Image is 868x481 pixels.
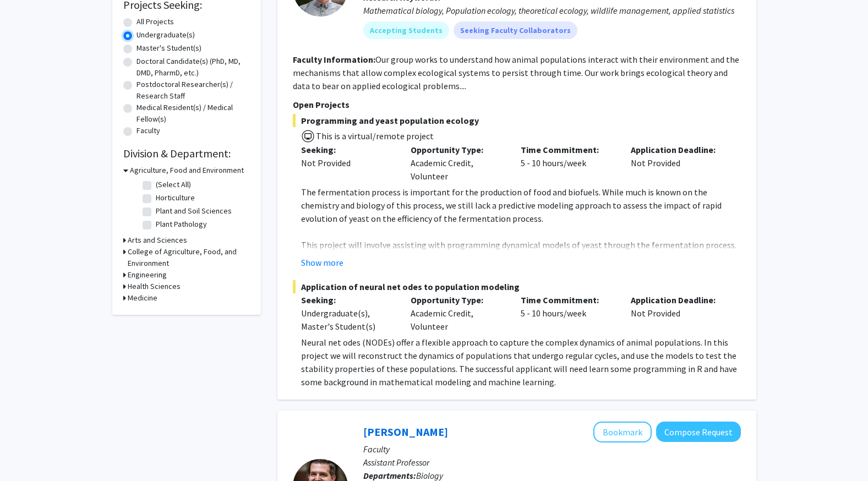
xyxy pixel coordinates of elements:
[137,125,160,136] label: Faculty
[631,143,724,156] p: Application Deadline:
[137,102,250,125] label: Medical Resident(s) / Medical Fellow(s)
[315,130,434,141] span: This is a virtual/remote project
[137,42,201,54] label: Master's Student(s)
[130,165,244,176] h3: Agriculture, Food and Environment
[293,54,375,65] b: Faculty Information:
[623,143,733,183] div: Not Provided
[521,293,614,307] p: Time Commitment:
[137,56,250,79] label: Doctoral Candidate(s) (PhD, MD, DMD, PharmD, etc.)
[301,238,741,278] p: This project will involve assisting with programming dynamical models of yeast through the fermen...
[363,470,416,481] b: Departments:
[128,269,167,281] h3: Engineering
[128,281,181,292] h3: Health Sciences
[512,143,623,183] div: 5 - 10 hours/week
[137,29,195,41] label: Undergraduate(s)
[301,307,395,333] div: Undergraduate(s), Master's Student(s)
[137,79,250,102] label: Postdoctoral Researcher(s) / Research Staff
[128,246,250,269] h3: College of Agriculture, Food, and Environment
[123,147,250,160] h2: Division & Department:
[656,422,741,442] button: Compose Request to Michael Tackenberg
[363,456,741,469] p: Assistant Professor
[293,280,741,293] span: Application of neural net odes to population modeling
[301,256,343,269] button: Show more
[128,234,187,246] h3: Arts and Sciences
[363,4,741,17] div: Mathematical biology, Population ecology, theoretical ecology, wildlife management, applied stati...
[411,293,504,307] p: Opportunity Type:
[402,293,512,333] div: Academic Credit, Volunteer
[301,156,395,170] div: Not Provided
[402,143,512,183] div: Academic Credit, Volunteer
[593,422,652,442] button: Add Michael Tackenberg to Bookmarks
[623,293,733,333] div: Not Provided
[363,442,741,456] p: Faculty
[156,218,207,230] label: Plant Pathology
[137,16,174,28] label: All Projects
[8,431,47,473] iframe: Chat
[363,425,448,439] a: [PERSON_NAME]
[156,205,232,217] label: Plant and Soil Sciences
[128,292,157,304] h3: Medicine
[301,336,741,389] p: Neural net odes (NODEs) offer a flexible approach to capture the complex dynamics of animal popul...
[293,98,741,111] p: Open Projects
[631,293,724,307] p: Application Deadline:
[454,21,577,39] mat-chip: Seeking Faculty Collaborators
[521,143,614,156] p: Time Commitment:
[156,179,191,190] label: (Select All)
[301,185,741,225] p: The fermentation process is important for the production of food and biofuels. While much is know...
[293,114,741,127] span: Programming and yeast population ecology
[293,54,739,91] fg-read-more: Our group works to understand how animal populations interact with their environment and the mech...
[156,192,195,204] label: Horticulture
[363,21,449,39] mat-chip: Accepting Students
[411,143,504,156] p: Opportunity Type:
[301,143,395,156] p: Seeking:
[301,293,395,307] p: Seeking:
[416,470,443,481] span: Biology
[512,293,623,333] div: 5 - 10 hours/week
